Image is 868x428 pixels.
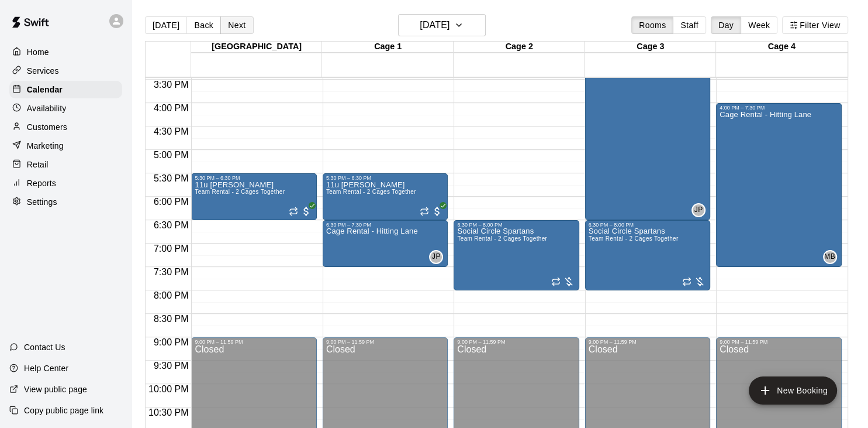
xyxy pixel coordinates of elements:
[585,220,710,290] div: 6:30 PM – 8:00 PM: Team Rental - 2 Cages Together
[151,126,192,136] span: 4:30 PM
[151,80,192,90] span: 3:30 PM
[195,175,313,181] div: 5:30 PM – 6:30 PM
[673,16,706,34] button: Staff
[431,206,443,217] span: All customers have paid
[585,42,716,53] div: Cage 3
[682,277,691,286] span: Recurring event
[24,341,65,353] p: Contact Us
[27,140,64,152] p: Marketing
[151,220,192,230] span: 6:30 PM
[720,105,838,111] div: 4:00 PM – 7:30 PM
[151,103,192,113] span: 4:00 PM
[9,81,122,98] a: Calendar
[195,189,285,195] span: Team Rental - 2 Cages Together
[24,405,103,416] p: Copy public page link
[694,204,703,216] span: JP
[691,203,706,217] div: Justin Pannell
[27,46,49,58] p: Home
[300,206,312,217] span: All customers have paid
[631,16,673,34] button: Rooms
[24,384,87,395] p: View public page
[151,244,192,254] span: 7:00 PM
[9,118,122,136] a: Customers
[551,277,561,286] span: Recurring event
[9,193,122,211] a: Settings
[589,222,707,228] div: 6:30 PM – 8:00 PM
[220,16,253,34] button: Next
[151,150,192,160] span: 5:00 PM
[589,339,707,345] div: 9:00 PM – 11:59 PM
[696,203,706,217] span: Justin Pannell
[420,17,449,33] h6: [DATE]
[145,16,187,34] button: [DATE]
[146,408,191,417] span: 10:30 PM
[27,65,59,77] p: Services
[27,84,63,95] p: Calendar
[454,42,585,53] div: Cage 2
[457,222,575,228] div: 6:30 PM – 8:00 PM
[27,177,56,189] p: Reports
[326,222,444,228] div: 6:30 PM – 7:30 PM
[323,220,448,267] div: 6:30 PM – 7:30 PM: Cage Rental - Hitting Lane
[716,42,848,53] div: Cage 4
[585,33,710,220] div: 2:30 PM – 6:30 PM: Cage Rental - Hitting Lane
[146,384,191,394] span: 10:00 PM
[9,43,122,61] a: Home
[27,102,67,114] p: Availability
[454,220,579,290] div: 6:30 PM – 8:00 PM: Team Rental - 2 Cages Together
[589,235,679,242] span: Team Rental - 2 Cages Together
[289,207,298,216] span: Recurring event
[151,314,192,324] span: 8:30 PM
[9,100,122,117] a: Availability
[151,361,192,371] span: 9:30 PM
[191,42,323,53] div: [GEOGRAPHIC_DATA]
[398,14,486,36] button: [DATE]
[186,16,221,34] button: Back
[9,137,122,155] a: Marketing
[24,362,68,374] p: Help Center
[27,121,67,133] p: Customers
[322,42,454,53] div: Cage 1
[9,156,122,173] a: Retail
[151,197,192,207] span: 6:00 PM
[151,267,192,277] span: 7:30 PM
[457,339,575,345] div: 9:00 PM – 11:59 PM
[195,339,313,345] div: 9:00 PM – 11:59 PM
[326,339,444,345] div: 9:00 PM – 11:59 PM
[27,196,57,208] p: Settings
[716,103,841,267] div: 4:00 PM – 7:30 PM: Cage Rental - Hitting Lane
[9,174,122,192] a: Reports
[434,250,443,264] span: Justin Pannell
[457,235,547,242] span: Team Rental - 2 Cages Together
[151,290,192,300] span: 8:00 PM
[326,175,444,181] div: 5:30 PM – 6:30 PM
[823,250,837,264] div: Mike Boyd
[326,189,416,195] span: Team Rental - 2 Cages Together
[151,337,192,347] span: 9:00 PM
[828,250,837,264] span: Mike Boyd
[432,251,441,263] span: JP
[323,173,448,220] div: 5:30 PM – 6:30 PM: Team Rental - 2 Cages Together
[782,16,848,34] button: Filter View
[151,173,192,183] span: 5:30 PM
[720,339,838,345] div: 9:00 PM – 11:59 PM
[191,173,316,220] div: 5:30 PM – 6:30 PM: Team Rental - 2 Cages Together
[824,251,835,263] span: MB
[749,376,837,405] button: add
[741,16,777,34] button: Week
[9,62,122,80] a: Services
[711,16,741,34] button: Day
[420,207,429,216] span: Recurring event
[27,159,49,170] p: Retail
[429,250,443,264] div: Justin Pannell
